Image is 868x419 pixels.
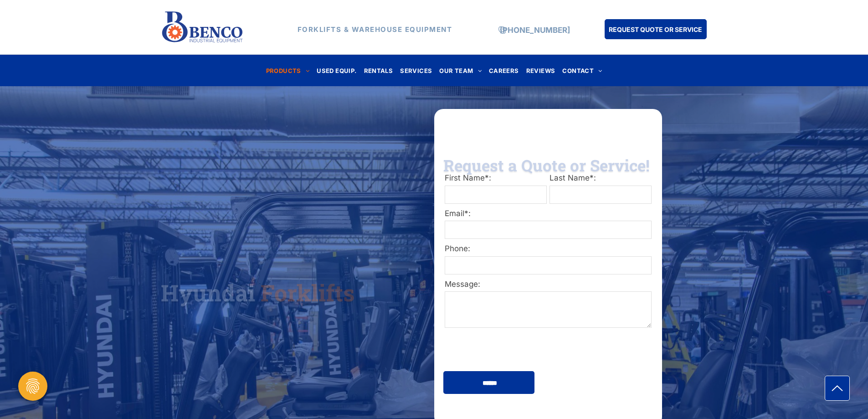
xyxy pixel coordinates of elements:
[313,64,360,77] a: USED EQUIP.
[500,26,570,35] a: [PHONE_NUMBER]
[523,64,559,77] a: REVIEWS
[161,278,255,308] span: Hyundai
[605,19,707,39] a: REQUEST QUOTE OR SERVICE
[445,208,652,220] label: Email*:
[609,21,702,38] span: REQUEST QUOTE OR SERVICE
[443,155,650,176] span: Request a Quote or Service!
[445,243,652,255] label: Phone:
[360,64,397,77] a: RENTALS
[444,334,569,366] iframe: reCAPTCHA
[436,64,485,77] a: OUR TEAM
[445,172,547,184] label: First Name*:
[485,64,523,77] a: CAREERS
[559,64,606,77] a: CONTACT
[550,172,652,184] label: Last Name*:
[298,25,452,34] strong: FORKLIFTS & WAREHOUSE EQUIPMENT
[262,64,313,77] a: PRODUCTS
[445,279,652,290] label: Message:
[396,64,436,77] a: SERVICES
[261,278,354,308] span: Forklifts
